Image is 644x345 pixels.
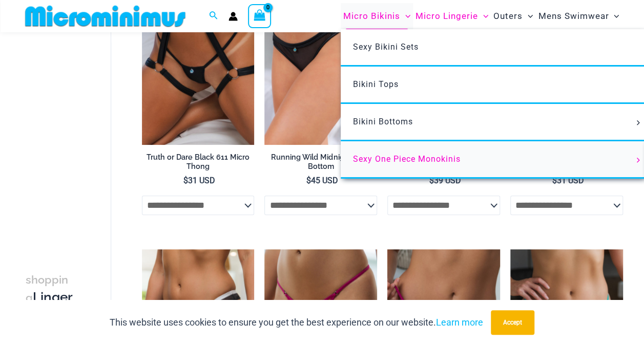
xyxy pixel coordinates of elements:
a: Learn more [436,317,483,328]
bdi: 31 USD [183,176,215,185]
a: Account icon link [228,12,238,21]
a: Micro BikinisMenu ToggleMenu Toggle [341,3,413,29]
p: This website uses cookies to ensure you get the best experience on our website. [110,315,483,330]
span: Micro Lingerie [416,3,478,29]
span: Mens Swimwear [538,3,609,29]
a: OutersMenu ToggleMenu Toggle [491,3,535,29]
span: Menu Toggle [632,120,643,125]
span: Outers [493,3,523,29]
iframe: TrustedSite Certified [26,34,118,239]
span: Menu Toggle [523,3,533,29]
bdi: 45 USD [306,176,338,185]
span: Menu Toggle [609,3,619,29]
a: Truth or Dare Black 611 Micro Thong [142,153,255,176]
bdi: 31 USD [552,176,584,185]
a: Micro LingerieMenu ToggleMenu Toggle [413,3,491,29]
span: $ [552,176,557,185]
a: View Shopping Cart, empty [248,4,272,28]
h2: Truth or Dare Black 611 Micro Thong [142,153,255,171]
img: MM SHOP LOGO FLAT [21,5,190,28]
h2: Running Wild Midnight 6052 Bottom [264,153,377,171]
span: Bikini Bottoms [353,117,413,126]
span: Menu Toggle [632,158,643,163]
a: Running Wild Midnight 6052 Bottom [264,153,377,176]
a: Mens SwimwearMenu ToggleMenu Toggle [535,3,621,29]
nav: Site Navigation [339,2,624,31]
span: Menu Toggle [400,3,410,29]
span: shopping [26,273,68,304]
span: $ [429,176,434,185]
span: Menu Toggle [478,3,488,29]
span: Sexy Bikini Sets [353,42,419,52]
a: Search icon link [209,10,218,23]
span: $ [306,176,311,185]
span: Sexy One Piece Monokinis [353,154,461,164]
span: Micro Bikinis [343,3,400,29]
span: Bikini Tops [353,79,399,89]
span: $ [183,176,188,185]
button: Accept [491,310,534,335]
bdi: 39 USD [429,176,461,185]
h3: Lingerie Thongs [26,271,75,341]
